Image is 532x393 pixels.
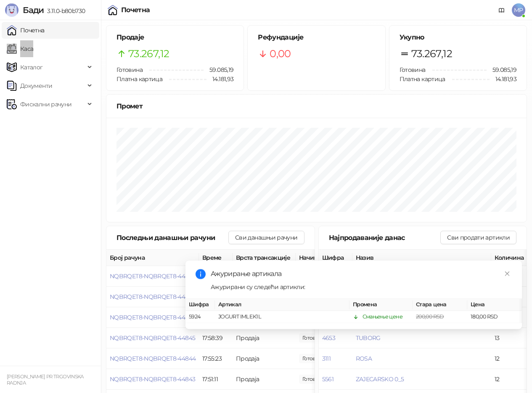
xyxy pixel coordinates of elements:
[416,314,444,320] span: 200,00 RSD
[352,250,491,266] th: Назив
[487,65,516,74] span: 59.085,19
[319,250,352,266] th: Шифра
[233,348,296,369] td: Продаја
[490,74,516,84] span: 14.181,93
[467,311,522,323] td: 180,00 RSD
[44,7,85,15] span: 3.11.0-b80b730
[7,22,45,39] a: Почетна
[411,46,452,62] span: 73.267,12
[299,375,328,384] span: 505,00
[228,231,304,244] button: Сви данашњи рачуни
[322,375,333,383] button: 5561
[110,355,196,362] button: NQBRQET8-NQBRQET8-44844
[116,66,143,74] span: Готовина
[110,334,195,342] button: NQBRQET8-NQBRQET8-44845
[270,46,291,62] span: 0,00
[215,311,349,323] td: JOGURT IMLEK1L
[185,299,215,311] th: Шифра
[128,46,169,62] span: 73.267,12
[299,333,328,343] span: 80,00
[503,269,512,278] a: Close
[206,74,233,84] span: 14.181,93
[233,250,296,266] th: Врста трансакције
[23,5,44,15] span: Бади
[20,96,71,113] span: Фискални рачуни
[495,3,508,17] a: Документација
[356,334,381,342] button: TUBORG
[356,355,372,362] button: ROSA
[121,7,150,13] div: Почетна
[110,375,195,383] button: NQBRQET8-NQBRQET8-44843
[413,299,467,311] th: Стара цена
[233,328,296,348] td: Продаја
[116,32,233,42] h5: Продаје
[7,374,84,386] small: [PERSON_NAME] PR TRGOVINSKA RADNJA
[467,299,522,311] th: Цена
[199,328,233,348] td: 17:58:39
[233,369,296,390] td: Продаја
[512,3,525,17] span: MP
[106,250,199,266] th: Број рачуна
[20,77,52,94] span: Документи
[110,272,196,280] button: NQBRQET8-NQBRQET8-44848
[363,313,402,321] div: Смањење цене
[116,75,162,83] span: Платна картица
[322,334,335,342] button: 4653
[322,355,331,362] button: 3111
[211,282,512,292] div: Ажурирани су следећи артикли:
[116,101,516,111] div: Промет
[491,250,529,266] th: Количина
[204,65,233,74] span: 59.085,19
[329,232,441,243] div: Најпродаваније данас
[110,293,195,301] button: NQBRQET8-NQBRQET8-44847
[116,232,228,243] div: Последњи данашњи рачуни
[110,314,196,321] button: NQBRQET8-NQBRQET8-44846
[5,3,19,17] img: Logo
[356,375,404,383] button: ZAJECARSKO 0_5
[400,32,516,42] h5: Укупно
[211,269,512,279] div: Ажурирање артикала
[199,250,233,266] th: Време
[196,269,206,279] span: info-circle
[349,299,413,311] th: Промена
[258,32,375,42] h5: Рефундације
[199,369,233,390] td: 17:51:11
[7,40,33,57] a: Каса
[440,231,516,244] button: Сви продати артикли
[400,66,426,74] span: Готовина
[504,271,510,277] span: close
[185,311,215,323] td: 5924
[199,348,233,369] td: 17:55:23
[400,75,445,83] span: Платна картица
[296,250,380,266] th: Начини плаћања
[215,299,349,311] th: Артикал
[20,59,43,76] span: Каталог
[299,354,328,363] span: 444,00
